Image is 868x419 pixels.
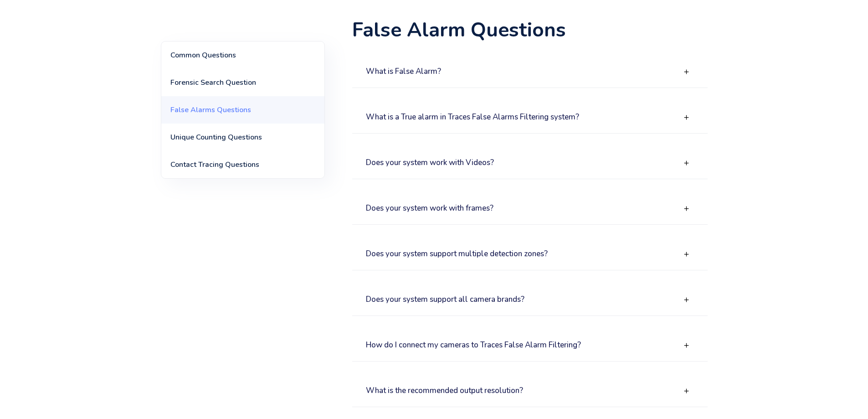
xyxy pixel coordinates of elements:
h3: How do I connect my cameras to Traces False Alarm Filtering? [366,341,581,350]
img: OPEN [683,114,690,121]
img: OPEN [683,251,690,258]
a: Forensic Search Question [161,69,324,96]
a: Unique Counting Questions [161,124,324,151]
h3: Does your system work with Videos? [366,159,494,167]
h3: Does your system support all camera brands? [366,295,524,304]
a: Common Questions [161,41,324,69]
h3: What is the recommended output resolution? [366,387,523,395]
a: Contact Tracing Questions [161,151,324,178]
img: OPEN [683,296,690,303]
a: False Alarms Questions [161,96,324,124]
img: OPEN [683,205,690,212]
strong: False Alarm Questions [352,16,566,44]
h3: Does your system work with frames? [366,204,493,213]
h3: What is False Alarm? [366,67,441,76]
img: OPEN [683,388,690,394]
h3: What is a True alarm in Traces False Alarms Filtering system? [366,113,579,122]
img: OPEN [683,342,690,349]
img: OPEN [683,160,690,166]
img: OPEN [683,68,690,75]
h3: Does your system support multiple detection zones? [366,250,548,259]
